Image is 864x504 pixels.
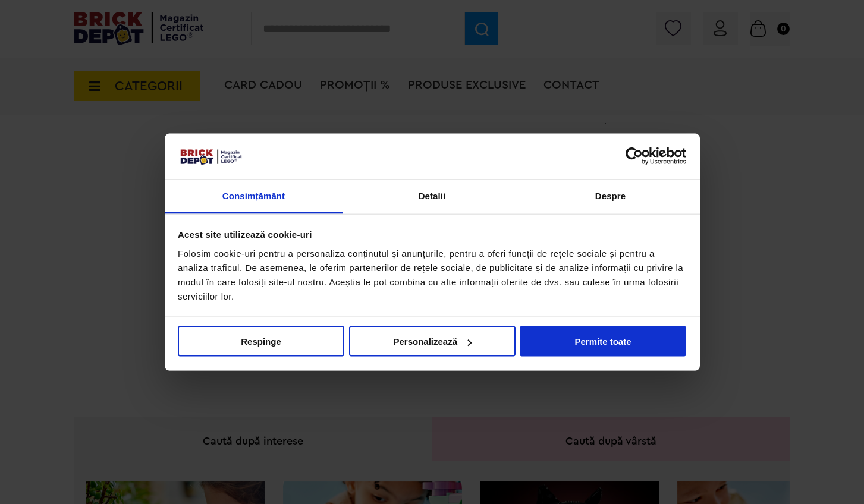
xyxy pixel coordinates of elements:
a: Detalii [343,179,521,213]
a: Despre [521,179,700,213]
img: siglă [178,147,243,166]
a: Usercentrics Cookiebot - opens in a new window [582,147,686,165]
button: Permite toate [520,326,686,357]
div: Acest site utilizează cookie-uri [178,228,686,242]
button: Personalizează [349,326,516,357]
button: Respinge [178,326,344,357]
div: Folosim cookie-uri pentru a personaliza conținutul și anunțurile, pentru a oferi funcții de rețel... [178,246,686,303]
a: Consimțământ [165,179,343,213]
